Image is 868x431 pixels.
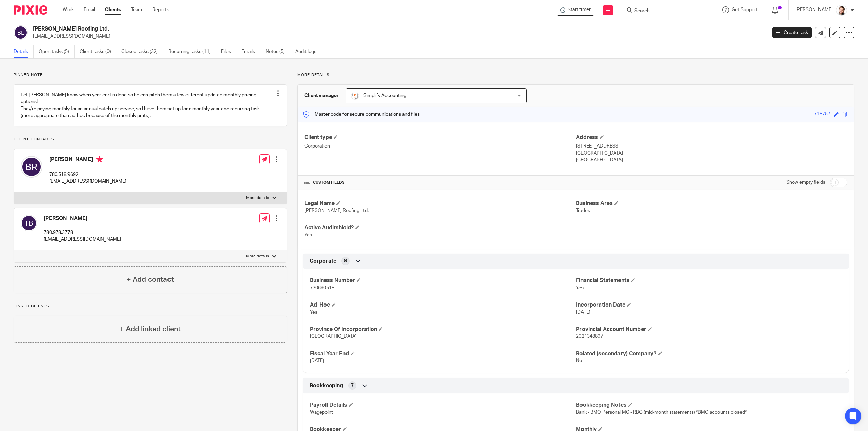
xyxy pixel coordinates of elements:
p: More details [246,195,269,201]
p: Linked clients [14,303,287,309]
a: Files [221,45,236,58]
span: Start timer [568,6,591,14]
h4: Business Number [310,277,576,284]
h4: Legal Name [304,200,576,207]
span: Bookkeeping [310,382,343,389]
i: Primary [96,156,103,163]
p: [GEOGRAPHIC_DATA] [576,150,847,157]
p: [EMAIL_ADDRESS][DOMAIN_NAME] [33,33,762,40]
span: [DATE] [310,358,324,363]
a: Recurring tasks (11) [168,45,216,58]
span: 730690518 [310,286,334,290]
h4: Active Auditshield? [304,224,576,231]
p: Master code for secure communications and files [303,111,420,118]
span: Wagepoint [310,410,333,415]
a: Audit logs [295,45,321,58]
h4: [PERSON_NAME] [44,215,121,222]
p: Corporation [304,143,576,150]
a: Create task [772,27,812,38]
span: Yes [310,310,317,315]
a: Notes (5) [265,45,290,58]
p: [PERSON_NAME] [795,6,833,13]
h4: Related (secondary) Company? [576,350,842,357]
span: Yes [304,233,312,237]
div: Blanchard Roofing Ltd. [557,5,594,16]
span: Corporate [310,258,336,265]
p: More details [246,254,269,259]
h2: [PERSON_NAME] Roofing Ltd. [33,25,616,33]
p: Pinned note [14,72,287,78]
p: [EMAIL_ADDRESS][DOMAIN_NAME] [49,178,126,185]
h4: [PERSON_NAME] [49,156,126,164]
h4: Client type [304,134,576,141]
a: Clients [105,6,121,13]
h4: Ad-Hoc [310,301,576,309]
a: Reports [152,6,169,13]
input: Search [634,8,695,14]
p: [STREET_ADDRESS] [576,143,847,150]
span: Get Support [732,7,758,12]
h3: Client manager [304,92,339,99]
h4: Incorporation Date [576,301,842,309]
h4: Financial Statements [576,277,842,284]
h4: Fiscal Year End [310,350,576,357]
img: svg%3E [21,156,42,178]
span: No [576,358,582,363]
h4: Payroll Details [310,401,576,409]
a: Team [131,6,142,13]
span: 7 [351,382,354,389]
h4: Province Of Incorporation [310,326,576,333]
p: 780.978.3778 [44,229,121,236]
span: 8 [344,258,347,265]
img: Pixie [14,5,47,15]
img: svg%3E [21,215,37,231]
img: Screenshot%202023-11-29%20141159.png [351,92,359,100]
img: svg%3E [14,25,28,40]
span: 2021348897 [576,334,603,339]
h4: Address [576,134,847,141]
p: 780.518.9692 [49,171,126,178]
div: 718757 [814,111,830,118]
span: [DATE] [576,310,590,315]
p: Client contacts [14,137,287,142]
span: Bank - BMO Personal MC - RBC (mid-month statements) *BMO accounts closed* [576,410,747,415]
h4: Provincial Account Number [576,326,842,333]
p: [EMAIL_ADDRESS][DOMAIN_NAME] [44,236,121,243]
a: Open tasks (5) [39,45,75,58]
h4: CUSTOM FIELDS [304,180,576,185]
span: Simplify Accounting [363,93,406,98]
span: [PERSON_NAME] Roofing Ltd. [304,208,369,213]
h4: + Add contact [126,274,174,285]
p: More details [297,72,854,78]
a: Emails [241,45,260,58]
img: Jayde%20Headshot.jpg [836,5,847,16]
span: Trades [576,208,590,213]
h4: Bookkeeping Notes [576,401,842,409]
a: Email [84,6,95,13]
h4: Business Area [576,200,847,207]
span: [GEOGRAPHIC_DATA] [310,334,357,339]
span: Yes [576,286,584,290]
a: Work [63,6,74,13]
a: Closed tasks (32) [121,45,163,58]
a: Details [14,45,34,58]
p: [GEOGRAPHIC_DATA] [576,157,847,163]
label: Show empty fields [786,179,825,186]
a: Client tasks (0) [80,45,116,58]
h4: + Add linked client [120,324,181,334]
